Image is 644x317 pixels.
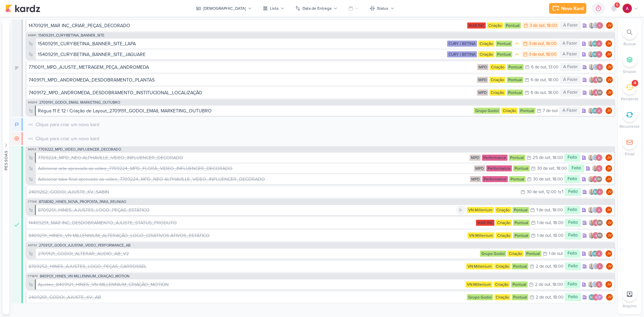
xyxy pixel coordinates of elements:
div: Pontual [496,41,512,47]
div: 2409262_GODOI_AJUSTE_KV_SABIN [29,189,519,196]
div: Ajustes_8409121_HINES_VN MILLENNIUM_CRIAÇÃO_MOTION [38,281,464,288]
div: 7409171_MPD_ANDROMEDA_DESDOBRAMENTO_PLANTAS [29,76,476,84]
img: Iara Santos [588,76,595,83]
img: Alessandra Gomes [596,22,603,29]
div: , 18:00 [550,282,563,287]
div: 7710011_MPD_AJUSTE_METRAGEM_PEÇA_ANDROMEDA [29,64,476,71]
div: 14409291_MAR INC_DESDOBRAMENTO_AJUSTE_STATUS_PRODUTO [29,219,177,226]
div: Grupo Godoi [474,108,500,114]
p: AG [593,109,597,113]
div: Responsável: Joney Viana [605,40,612,47]
p: Email [625,151,635,157]
div: Feito [565,188,581,196]
div: , 18:00 [550,208,563,212]
div: Performance [482,176,508,182]
p: JV [608,66,611,69]
div: Adicionar take final aprovado ao vídeo_7709224_MPD_NEO ALPHAVILLE_VIDEO_INFLUENCER_DECORADO [38,176,469,183]
div: Joney Viana [605,281,612,288]
img: Distribuição Time Estratégico [596,294,603,301]
div: Criação [496,220,512,226]
div: Colaboradores: Iara Santos, Caroline Traven De Andrade, Alessandra Gomes [588,281,604,288]
div: Criação [501,108,518,114]
p: JV [608,24,611,28]
div: Pontual [509,155,525,161]
img: Iara Santos [588,154,594,161]
div: Criação [489,77,505,83]
p: Pendente [621,96,639,102]
div: 7709224_MPD_NEO ALPHAVILLE_VIDEO_INFLUENCER_DECORADO [38,154,468,161]
p: JV [608,191,611,194]
div: Pontual [507,77,523,83]
div: Aline Gimenez Graciano [592,51,598,58]
div: 8709252_HINES_AJUSTES_LOGO_PEÇAS_CARROSSEL [29,263,465,270]
p: Buscar [624,41,636,47]
div: Adicionar arte aprovada ao vídeo_7709224_MPD_FLORÀ_VIDEO_INFLUENCER_DECORADO [38,165,232,172]
div: , 18:00 [546,91,558,95]
img: Iara Santos [588,89,595,96]
img: Iara Santos [588,107,594,114]
div: Feito [564,175,580,183]
img: Alessandra Gomes [596,40,602,47]
div: MPD [477,90,488,96]
div: 30 de set [533,177,550,181]
div: Pontual [496,51,512,57]
div: , 18:00 [554,166,567,171]
span: 7709222_MPD_VIDEO_INFLUENCER_DECORADO [38,148,121,151]
div: Criação [496,232,512,239]
div: Colaboradores: Iara Santos, Aline Gimenez Graciano, Alessandra Gomes [588,250,604,257]
div: Pontual [512,263,528,269]
div: 1 de out [536,208,550,212]
div: 3 de out [530,23,545,28]
div: 2709121_GODOI_ALTERAR_AUDIO_AB_V2 [38,250,129,257]
img: Iara Santos [588,22,595,29]
div: A Fazer [560,76,581,84]
img: kardz.app [5,4,40,12]
div: 7409172_MPD_ANDROMEDA_DESDOBRAMENTO_INSTITUCIONAL_LOCALIZAÇÃO [29,89,476,96]
div: Colaboradores: Iara Santos, Caroline Traven De Andrade, Alessandra Gomes [588,22,605,29]
div: 7710011_MPD_AJUSTE_METRAGEM_PEÇA_ANDROMEDA [29,64,149,71]
p: IM [598,221,601,225]
div: Colaboradores: Iara Santos, Caroline Traven De Andrade, Alessandra Gomes [588,263,605,270]
p: JV [608,265,611,268]
div: Pontual [513,232,530,239]
div: Colaboradores: Iara Santos, Alessandra Gomes, Isabella Machado Guimarães [588,219,605,226]
div: VN Millenium [466,263,493,269]
div: Grupo Godoi [480,251,506,257]
div: Joney Viana [605,154,612,161]
div: 25 de set [533,156,550,160]
div: Responsável: Joney Viana [606,232,613,239]
div: Aline Gimenez Graciano [592,40,598,47]
div: Prioridade Média [514,51,520,58]
div: 1 de out [537,233,551,238]
div: Adicionar take final aprovado ao vídeo_7709224_MPD_NEO ALPHAVILLE_VIDEO_INFLUENCER_DECORADO [38,176,265,183]
div: MAR INC [467,22,486,29]
div: A Fazer [560,89,581,97]
div: A Fazer [12,19,23,117]
div: Responsável: Joney Viana [605,250,612,257]
img: Iara Santos [592,165,598,172]
span: 2709191_GODOI_EMAIL MARKETING_OUTUBRO [39,101,120,104]
div: 15409291_CURY|BETINA_BANNER_SITE_LAPA [38,40,446,47]
div: MPD [470,176,481,182]
div: Régua 11 E 12 | Criação de Layout_2709191_GODOI_EMAIL MARKETING_OUTUBRO [38,107,212,114]
div: Feito [565,231,581,240]
div: Joney Viana [606,263,613,270]
div: Adicionar arte aprovada ao vídeo_7709224_MPD_FLORÀ_VIDEO_INFLUENCER_DECORADO [38,165,473,172]
div: 8709251_HINES_AJUSTES_LOGO_PEÇAS_ESTÁTICO [38,207,150,214]
button: Novo Kard [549,3,586,14]
div: Colaboradores: Iara Santos, Caroline Traven De Andrade, Alessandra Gomes [588,154,604,161]
div: Colaboradores: Iara Santos, Aline Gimenez Graciano, Alessandra Gomes [588,40,604,47]
span: AG732 [27,244,38,247]
div: Feito [564,250,580,258]
img: Iara Santos [588,189,595,195]
div: Pontual [504,22,521,29]
div: 15409291_CURY|BETINA_BANNER_SITE_JAGUARE [38,51,446,58]
div: 8709252_HINES_AJUSTES_LOGO_PEÇAS_CARROSSEL [29,263,147,270]
div: Responsável: Joney Viana [605,207,612,213]
p: JV [608,78,611,82]
p: JV [607,167,611,170]
div: 1 de out [549,252,563,256]
img: Caroline Traven De Andrade [592,207,598,213]
div: Responsável: Joney Viana [605,176,612,182]
div: MAR INC [476,220,494,226]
